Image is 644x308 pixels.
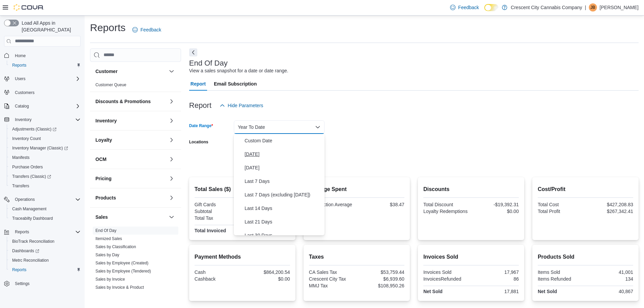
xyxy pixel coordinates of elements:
span: Users [12,75,81,83]
button: Catalog [12,102,31,110]
a: Sales by Employee (Tendered) [95,269,151,274]
h3: Inventory [95,117,117,124]
h1: Reports [90,21,126,34]
span: Home [15,53,26,58]
span: Users [15,76,25,81]
span: Settings [12,279,81,288]
a: Customer Queue [95,82,126,87]
h3: Customer [95,68,117,75]
div: Cash [195,269,241,275]
div: Transaction Average [309,202,355,207]
div: Cashback [195,276,241,282]
span: Operations [12,195,81,204]
span: Metrc Reconciliation [9,256,81,264]
a: Sales by Invoice & Product [95,285,144,290]
span: JB [591,3,595,11]
div: $6,939.60 [358,276,404,282]
button: Year To Date [234,120,325,134]
button: Operations [1,195,83,204]
span: Purchase Orders [12,164,43,170]
button: Pricing [168,174,176,183]
span: Sales by Location [95,293,128,298]
button: OCM [168,155,176,163]
span: Inventory [15,117,31,122]
button: Settings [1,279,83,288]
h3: Sales [95,214,108,220]
h3: Products [95,194,116,201]
span: Inventory Manager (Classic) [9,144,81,152]
span: Customer Queue [95,82,126,88]
button: Reports [12,228,32,236]
h3: End Of Day [189,59,228,67]
a: Home [12,52,28,60]
a: Adjustments (Classic) [9,125,59,133]
span: BioTrack Reconciliation [9,237,81,245]
h2: Taxes [309,253,404,261]
span: Email Subscription [214,77,257,91]
button: Traceabilty Dashboard [7,214,83,223]
a: Metrc Reconciliation [9,256,51,264]
button: Products [95,194,166,201]
a: Inventory Manager (Classic) [7,143,83,153]
div: Items Sold [538,269,584,275]
button: Manifests [7,153,83,162]
span: Manifests [12,155,29,160]
div: $38.47 [358,202,404,207]
a: Reports [9,61,29,69]
a: Inventory Count [9,135,44,143]
a: BioTrack Reconciliation [9,237,57,245]
label: Date Range [189,123,213,128]
span: Cash Management [9,205,81,213]
button: Purchase Orders [7,162,83,172]
h2: Total Sales ($) [195,185,290,193]
div: Total Discount [423,202,470,207]
div: View a sales snapshot for a date or date range. [189,67,288,74]
h3: OCM [95,156,107,163]
span: Catalog [15,103,29,109]
a: Adjustments (Classic) [7,124,83,134]
button: Loyalty [95,137,166,143]
span: Transfers [12,183,29,189]
a: Sales by Employee (Created) [95,261,149,265]
span: [DATE] [245,164,322,172]
span: Manifests [9,153,81,162]
button: BioTrack Reconciliation [7,237,83,246]
div: Items Refunded [538,276,584,282]
a: Feedback [447,1,482,14]
h3: Loyalty [95,137,112,143]
div: $0.00 [472,209,519,214]
span: Dashboards [9,247,81,255]
button: Inventory [168,117,176,125]
span: Inventory Count [9,135,81,143]
button: Cash Management [7,204,83,214]
button: Hide Parameters [217,99,266,112]
span: Reports [12,228,81,236]
a: Sales by Day [95,253,119,257]
button: Inventory [1,115,83,124]
a: Transfers [9,182,32,190]
a: Settings [12,280,32,288]
div: Customer [90,81,181,92]
span: Metrc Reconciliation [12,258,49,263]
span: Last 14 Days [245,204,322,212]
a: Sales by Classification [95,244,136,249]
div: Total Cost [538,202,584,207]
span: Last 21 Days [245,218,322,226]
button: Discounts & Promotions [95,98,166,105]
a: Itemized Sales [95,236,122,241]
h2: Payment Methods [195,253,290,261]
span: Hide Parameters [228,102,263,109]
div: $108,950.26 [358,283,404,288]
button: Sales [95,214,166,220]
span: Reports [9,266,81,274]
span: Catalog [12,102,81,110]
div: Total Tax [195,215,241,221]
a: Transfers (Classic) [7,172,83,181]
div: Loyalty Redemptions [423,209,470,214]
a: Inventory Manager (Classic) [9,144,71,152]
button: Inventory [12,116,34,124]
span: Traceabilty Dashboard [12,216,53,221]
strong: Total Invoiced [195,228,226,233]
button: Customer [168,67,176,75]
div: InvoicesRefunded [423,276,470,282]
